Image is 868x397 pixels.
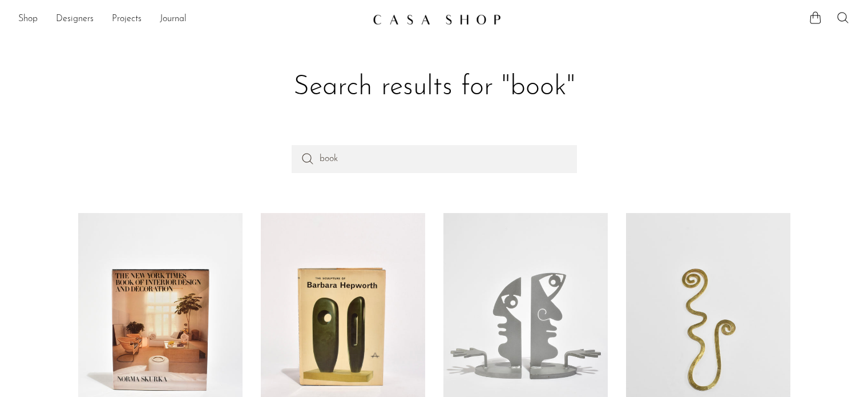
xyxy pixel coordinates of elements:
a: Shop [18,12,38,27]
ul: NEW HEADER MENU [18,10,364,29]
a: Designers [56,12,94,27]
input: Perform a search [292,145,577,173]
nav: Desktop navigation [18,10,364,29]
a: Journal [160,12,187,27]
h1: Search results for "book" [87,70,781,105]
a: Projects [112,12,142,27]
